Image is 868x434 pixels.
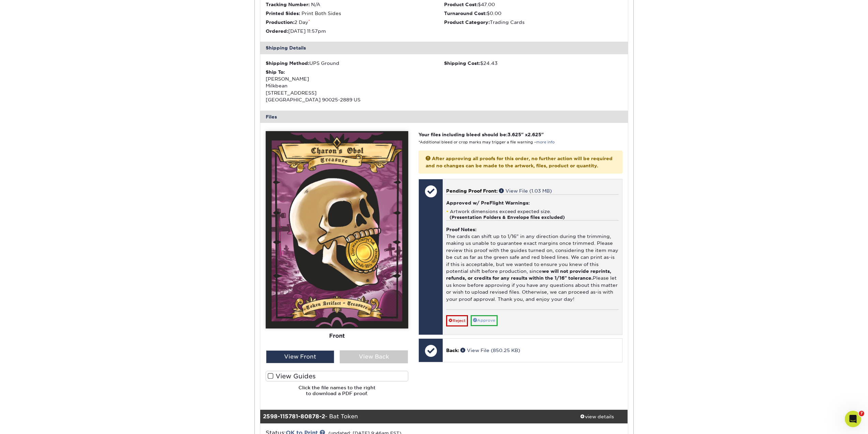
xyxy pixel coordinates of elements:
[426,156,613,168] strong: After approving all proofs for this order, no further action will be required and no changes can ...
[266,60,444,67] div: UPS Ground
[446,209,618,220] li: Artwork dimensions exceed expected size.
[536,140,555,144] a: more info
[266,69,285,75] strong: Ship To:
[528,132,541,137] span: 2.625
[446,200,618,206] h4: Approved w/ PreFlight Warnings:
[260,111,628,123] div: Files
[266,328,408,344] div: Front
[340,350,408,363] div: View Back
[266,69,444,103] div: [PERSON_NAME] Milkbean [STREET_ADDRESS] [GEOGRAPHIC_DATA] 90025-2889 US
[567,413,628,420] div: view details
[499,188,552,194] a: View File (1.03 MB)
[418,132,544,137] strong: Your files including bleed should be: " x "
[266,28,288,34] strong: Ordered:
[507,132,521,137] span: 3.625
[260,42,628,54] div: Shipping Details
[266,60,309,66] strong: Shipping Method:
[418,140,555,144] small: *Additional bleed or crop marks may trigger a file warning –
[266,19,294,25] strong: Production:
[444,60,622,67] div: $24.43
[450,215,565,220] strong: (Presentation Folders & Envelope files excluded)
[266,2,310,7] strong: Tracking Number:
[446,348,459,353] span: Back:
[446,188,498,194] span: Pending Proof Front:
[460,348,520,353] a: View File (850.25 KB)
[266,28,444,34] li: [DATE] 11:57pm
[446,220,618,310] div: The cards can shift up to 1/16" in any direction during the trimming, making us unable to guarant...
[446,227,476,232] strong: Proof Notes:
[266,385,408,402] h6: Click the file names to the right to download a PDF proof.
[266,350,334,363] div: View Front
[266,19,444,26] li: 2 Day
[301,11,341,16] span: Print Both Sides
[444,10,622,17] li: $0.00
[311,2,320,7] span: N/A
[444,19,490,25] strong: Product Category:
[266,371,408,381] label: View Guides
[567,410,628,423] a: view details
[263,413,325,420] strong: 2598-115781-80878-2
[859,411,864,416] span: 7
[444,60,480,66] strong: Shipping Cost:
[444,1,622,8] li: $47.00
[266,11,300,16] strong: Printed Sides:
[845,411,861,427] iframe: Intercom live chat
[444,11,487,16] strong: Turnaround Cost:
[446,315,468,326] a: Reject
[471,315,498,326] a: Approve
[444,19,622,26] li: Trading Cards
[444,2,478,7] strong: Product Cost:
[260,410,567,423] div: - Bat Token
